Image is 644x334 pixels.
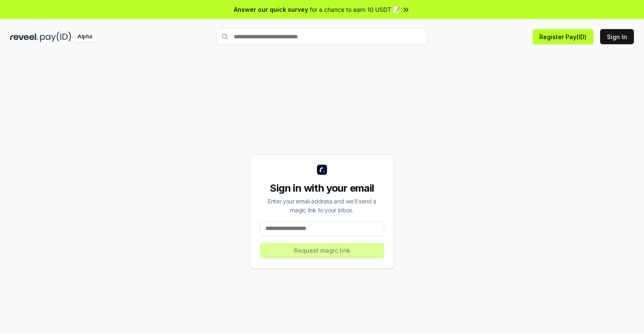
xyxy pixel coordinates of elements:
button: Sign In [600,29,634,44]
img: pay_id [40,32,71,42]
div: Enter your email address and we’ll send a magic link to your inbox. [260,197,384,214]
img: logo_small [317,165,327,175]
div: Sign in with your email [260,182,384,195]
img: reveel_dark [10,32,38,42]
button: Register Pay(ID) [533,29,593,44]
div: Alpha [73,32,97,42]
span: Answer our quick survey [234,5,308,14]
span: for a chance to earn 10 USDT 📝 [310,5,400,14]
